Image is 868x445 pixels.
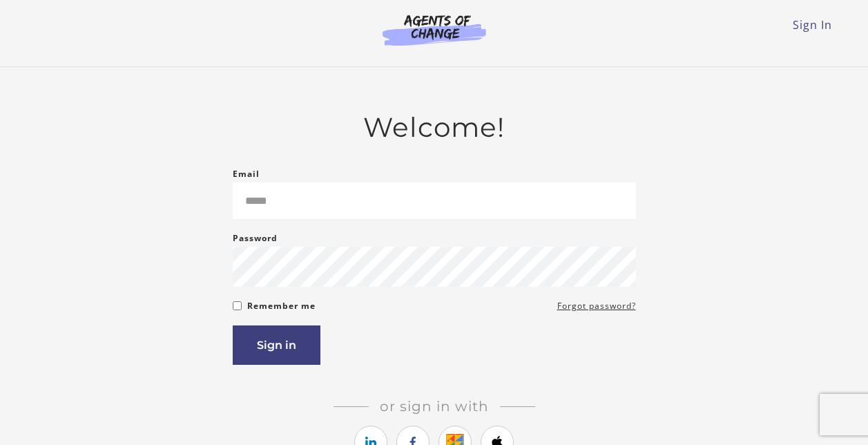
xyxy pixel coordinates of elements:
label: Email [233,166,260,182]
span: Or sign in with [369,398,500,415]
h2: Welcome! [233,111,636,144]
label: Password [233,230,278,247]
a: Sign In [793,17,832,32]
img: Agents of Change Logo [368,14,501,46]
label: Remember me [247,298,316,314]
a: Forgot password? [557,298,636,314]
button: Sign in [233,325,320,365]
